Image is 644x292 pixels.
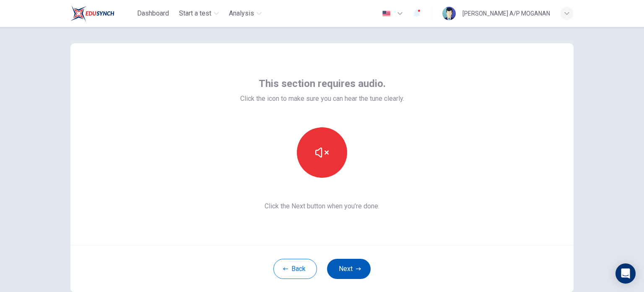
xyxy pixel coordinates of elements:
span: This section requires audio. [259,77,386,90]
a: EduSynch logo [70,5,134,22]
img: en [381,11,392,17]
button: Back [273,259,317,279]
button: Next [327,259,371,279]
div: [PERSON_NAME] A/P MOGANAN [462,8,550,18]
button: Start a test [176,6,222,21]
img: EduSynch logo [70,5,114,22]
img: Profile picture [442,7,456,20]
span: Dashboard [137,8,169,18]
span: Analysis [229,8,254,18]
span: Start a test [179,8,211,18]
span: Click the icon to make sure you can hear the tune clearly. [240,94,404,104]
div: Open Intercom Messenger [615,263,636,284]
span: Click the Next button when you’re done. [240,201,404,211]
button: Analysis [226,6,265,21]
button: Dashboard [134,6,172,21]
